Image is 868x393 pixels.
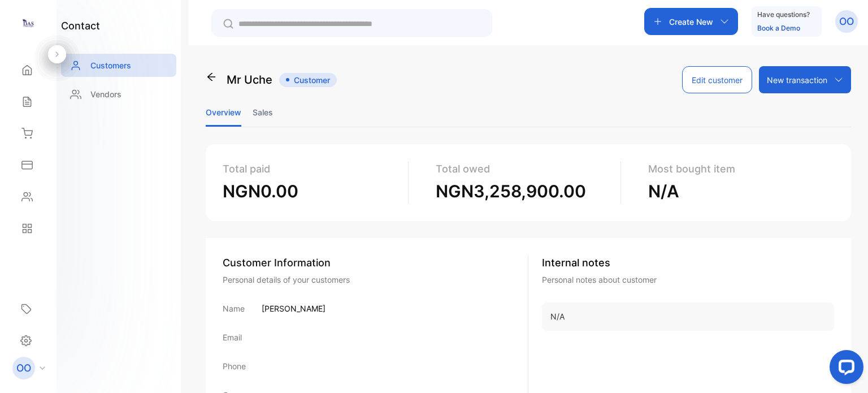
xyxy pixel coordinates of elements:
div: Personal details of your customers [223,274,528,286]
p: Internal notes [542,255,834,270]
span: NGN3,258,900.00 [436,181,586,201]
p: Create New [669,16,713,28]
p: [PERSON_NAME] [262,303,325,314]
p: Phone [223,360,246,372]
span: NGN0.00 [223,181,298,201]
span: Customer [279,73,337,87]
p: Have questions? [757,9,810,20]
p: OO [839,14,854,29]
p: New transaction [767,74,827,86]
p: OO [16,361,31,375]
p: N/A [648,179,825,204]
p: Most bought item [648,161,825,176]
p: Email [223,331,242,343]
img: logo [20,15,37,32]
a: Customers [61,54,176,77]
p: N/A [550,311,826,322]
p: Mr Uche [227,71,272,88]
button: OO [835,8,858,35]
p: Name [223,303,245,314]
p: Vendors [90,88,121,100]
p: Personal notes about customer [542,274,834,286]
li: Overview [206,98,241,127]
button: Create New [644,8,738,35]
a: Book a Demo [757,24,800,32]
button: Edit customer [682,66,752,93]
p: Total owed [436,161,612,176]
li: Sales [253,98,273,127]
p: Customers [90,59,131,71]
h1: contact [61,18,100,33]
a: Vendors [61,83,176,106]
div: Customer Information [223,255,528,270]
p: Total paid [223,161,399,176]
iframe: LiveChat chat widget [821,346,868,393]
